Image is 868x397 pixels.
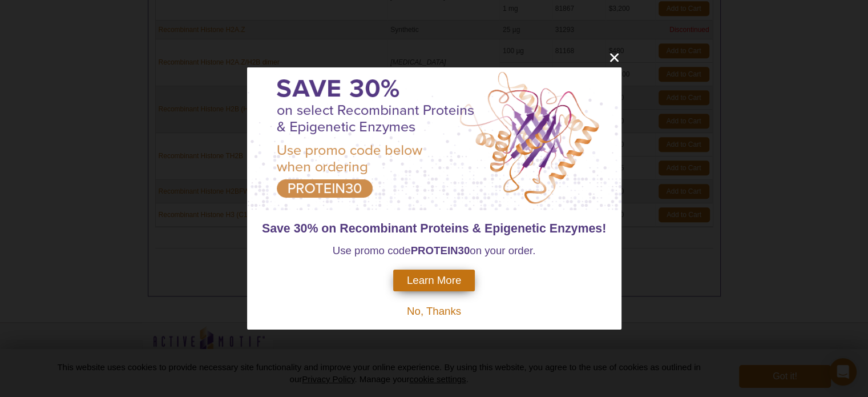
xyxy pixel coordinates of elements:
strong: PROTEIN30 [411,244,470,256]
span: Learn More [407,274,461,287]
span: Save 30% on Recombinant Proteins & Epigenetic Enzymes! [262,222,606,235]
span: No, Thanks [407,305,461,317]
span: Use promo code on your order. [333,244,536,256]
button: close [607,50,621,65]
